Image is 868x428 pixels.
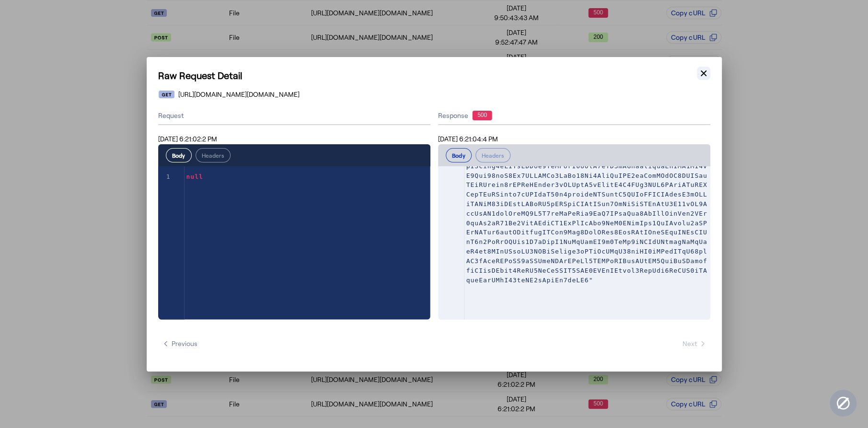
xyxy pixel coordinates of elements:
span: [DATE] 6:21:02:2 PM [158,135,217,143]
button: Body [166,148,192,162]
div: Response [438,111,710,120]
span: Previous [162,339,197,348]
span: Next [683,339,706,348]
button: Headers [475,148,510,162]
h1: Raw Request Detail [158,69,710,82]
div: Request [158,107,430,125]
span: [DATE] 6:21:04:4 PM [438,135,498,143]
button: Next [679,335,710,352]
button: Body [446,148,472,162]
button: Headers [196,148,231,162]
button: Previous [158,335,201,352]
span: null [186,173,203,180]
text: 500 [477,112,486,118]
div: 1 [158,172,172,182]
span: [URL][DOMAIN_NAME][DOMAIN_NAME] [178,90,300,99]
